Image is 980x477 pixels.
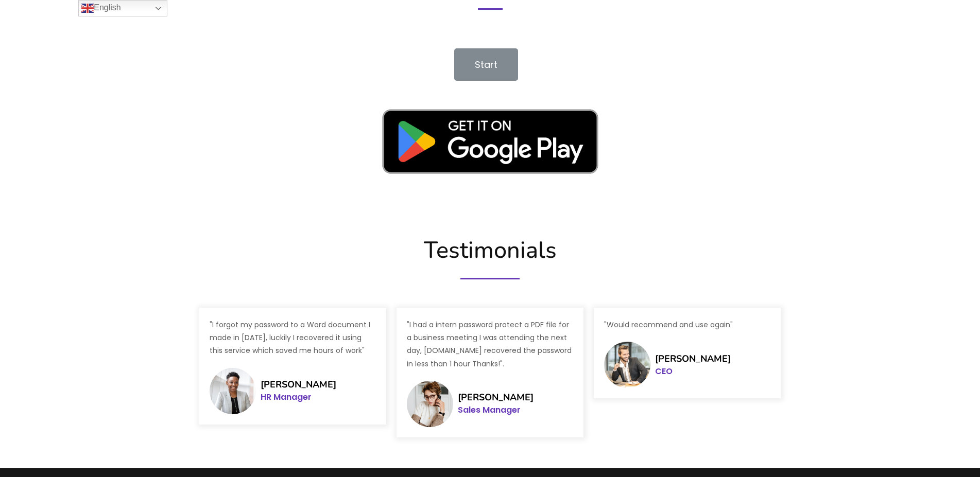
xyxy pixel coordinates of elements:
span: HR Manager [261,391,312,403]
p: "Would recommend and use again" [604,319,770,331]
img: testimonial1 [210,368,256,414]
p: "I forgot my password to a Word document I made in [DATE], luckily I recovered it using this serv... [210,319,376,358]
img: testimonial3 [604,342,650,388]
img: testimonial2 [407,381,453,427]
img: en [81,2,94,14]
span: Sales Manager [458,404,521,416]
span: CEO [655,365,673,377]
img: en_badge_web_generic [367,94,614,189]
p: "I had a intern password protect a PDF file for a business meeting I was attending the next day, ... [407,319,573,370]
span: [PERSON_NAME] [261,378,336,391]
span: [PERSON_NAME] [458,391,534,403]
h2: Testimonials [194,237,786,264]
a: Start [454,48,518,81]
span: [PERSON_NAME] [655,352,731,365]
span: Start [475,58,497,71]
